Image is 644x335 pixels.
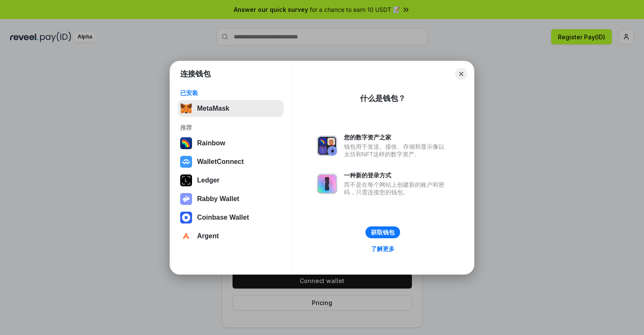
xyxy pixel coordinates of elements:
div: 推荐 [180,124,281,131]
h1: 连接钱包 [180,69,211,79]
img: svg+xml,%3Csvg%20width%3D%2228%22%20height%3D%2228%22%20viewBox%3D%220%200%2028%2028%22%20fill%3D... [180,156,192,168]
button: 获取钱包 [365,226,400,238]
button: Rainbow [178,135,284,152]
button: Ledger [178,172,284,189]
img: svg+xml,%3Csvg%20width%3D%2228%22%20height%3D%2228%22%20viewBox%3D%220%200%2028%2028%22%20fill%3D... [180,212,192,223]
div: 钱包用于发送、接收、存储和显示像以太坊和NFT这样的数字资产。 [344,143,449,158]
div: Argent [197,232,219,240]
button: Rabby Wallet [178,191,284,207]
div: 获取钱包 [371,229,395,236]
div: Rainbow [197,139,225,147]
img: svg+xml,%3Csvg%20fill%3D%22none%22%20height%3D%2233%22%20viewBox%3D%220%200%2035%2033%22%20width%... [180,103,192,114]
div: 您的数字资产之家 [344,133,449,141]
img: svg+xml,%3Csvg%20width%3D%22120%22%20height%3D%22120%22%20viewBox%3D%220%200%20120%20120%22%20fil... [180,137,192,149]
div: WalletConnect [197,158,244,166]
div: 什么是钱包？ [360,93,406,103]
div: 已安装 [180,89,281,97]
img: svg+xml,%3Csvg%20xmlns%3D%22http%3A%2F%2Fwww.w3.org%2F2000%2Fsvg%22%20width%3D%2228%22%20height%3... [180,174,192,186]
div: Rabby Wallet [197,195,239,203]
div: Ledger [197,177,219,184]
button: Close [455,68,467,80]
button: Coinbase Wallet [178,209,284,226]
div: 一种新的登录方式 [344,172,449,179]
img: svg+xml,%3Csvg%20width%3D%2228%22%20height%3D%2228%22%20viewBox%3D%220%200%2028%2028%22%20fill%3D... [180,230,192,242]
img: svg+xml,%3Csvg%20xmlns%3D%22http%3A%2F%2Fwww.w3.org%2F2000%2Fsvg%22%20fill%3D%22none%22%20viewBox... [317,136,337,156]
button: WalletConnect [178,153,284,170]
div: MetaMask [197,105,229,112]
button: Argent [178,228,284,245]
img: svg+xml,%3Csvg%20xmlns%3D%22http%3A%2F%2Fwww.w3.org%2F2000%2Fsvg%22%20fill%3D%22none%22%20viewBox... [317,174,337,194]
a: 了解更多 [366,243,400,254]
div: 而不是在每个网站上创建新的账户和密码，只需连接您的钱包。 [344,181,449,196]
div: Coinbase Wallet [197,214,249,221]
button: MetaMask [178,100,284,117]
div: 了解更多 [371,245,395,253]
img: svg+xml,%3Csvg%20xmlns%3D%22http%3A%2F%2Fwww.w3.org%2F2000%2Fsvg%22%20fill%3D%22none%22%20viewBox... [180,193,192,205]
